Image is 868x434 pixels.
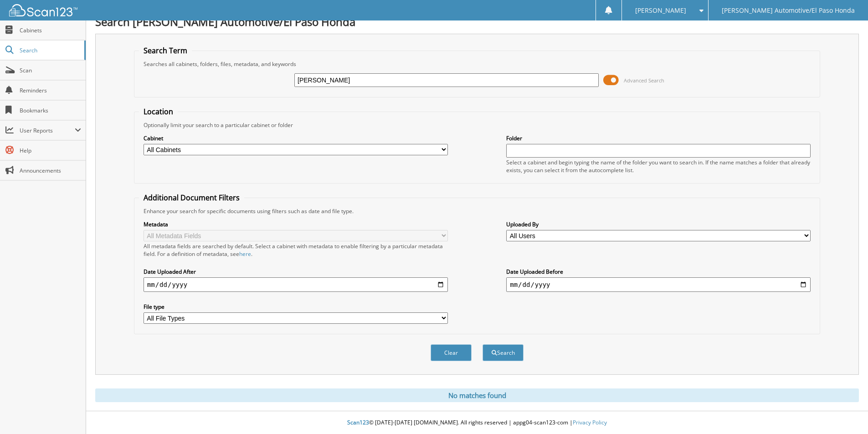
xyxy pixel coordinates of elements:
[506,220,811,228] label: Uploaded By
[722,8,855,13] span: [PERSON_NAME] Automotive/El Paso Honda
[20,107,81,114] span: Bookmarks
[431,344,472,361] button: Clear
[95,14,859,29] h1: Search [PERSON_NAME] Automotive/El Paso Honda
[573,419,607,426] a: Privacy Policy
[506,134,811,142] label: Folder
[144,268,448,276] label: Date Uploaded After
[822,390,868,434] iframe: Chat Widget
[635,8,686,13] span: [PERSON_NAME]
[506,158,811,174] div: Select a cabinet and begin typing the name of the folder you want to search in. If the name match...
[144,134,448,142] label: Cabinet
[144,303,448,311] label: File type
[144,277,448,292] input: start
[20,147,81,154] span: Help
[239,250,251,258] a: here
[139,107,178,117] legend: Location
[347,419,369,426] span: Scan123
[20,127,75,134] span: User Reports
[139,60,815,68] div: Searches all cabinets, folders, files, metadata, and keywords
[139,121,815,129] div: Optionally limit your search to a particular cabinet or folder
[9,4,77,16] img: scan123-logo-white.svg
[20,66,81,74] span: Scan
[20,87,81,94] span: Reminders
[86,412,868,434] div: © [DATE]-[DATE] [DOMAIN_NAME]. All rights reserved | appg04-scan123-com |
[20,167,81,174] span: Announcements
[20,46,80,54] span: Search
[139,46,192,56] legend: Search Term
[506,277,811,292] input: end
[139,207,815,215] div: Enhance your search for specific documents using filters such as date and file type.
[624,77,664,84] span: Advanced Search
[95,388,859,402] div: No matches found
[144,220,448,228] label: Metadata
[144,242,448,258] div: All metadata fields are searched by default. Select a cabinet with metadata to enable filtering b...
[20,26,81,34] span: Cabinets
[506,268,811,276] label: Date Uploaded Before
[483,344,524,361] button: Search
[139,193,244,203] legend: Additional Document Filters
